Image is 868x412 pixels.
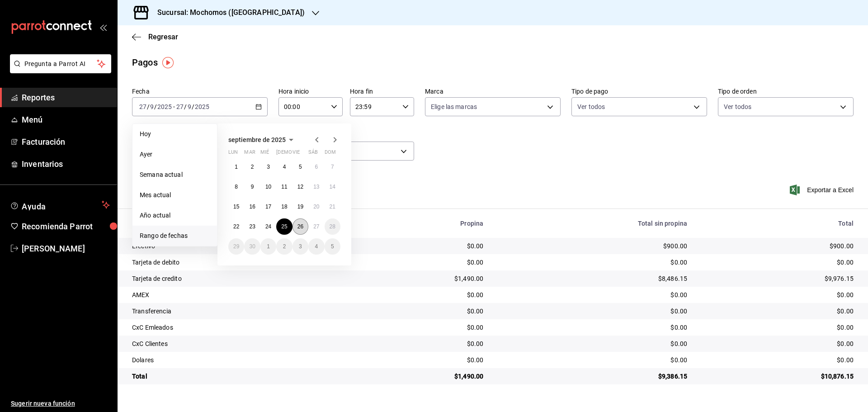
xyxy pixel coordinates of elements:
abbr: 18 de septiembre de 2025 [281,204,287,210]
div: $0.00 [359,323,484,332]
span: Recomienda Parrot [22,220,110,232]
div: CxC Emleados [132,323,345,332]
button: 4 de septiembre de 2025 [276,159,292,175]
abbr: 2 de octubre de 2025 [283,243,286,250]
div: Transferencia [132,307,345,316]
div: $0.00 [702,355,854,365]
a: Pregunta a Parrot AI [6,66,111,75]
abbr: 25 de septiembre de 2025 [281,223,287,230]
button: 4 de octubre de 2025 [308,238,324,255]
button: 22 de septiembre de 2025 [228,218,244,235]
div: Propina [359,220,484,227]
input: -- [176,103,184,110]
button: 7 de septiembre de 2025 [325,159,340,175]
input: -- [150,103,154,110]
div: $0.00 [498,307,687,316]
button: septiembre de 2025 [228,134,297,145]
button: Regresar [132,33,178,41]
input: ---- [194,103,210,110]
div: $0.00 [359,307,484,316]
abbr: 16 de septiembre de 2025 [249,204,255,210]
div: $0.00 [498,258,687,267]
span: Mes actual [140,190,210,200]
button: 30 de septiembre de 2025 [244,238,260,255]
span: Menú [22,114,110,126]
div: $0.00 [359,242,484,251]
button: 9 de septiembre de 2025 [244,179,260,195]
span: Semana actual [140,170,210,180]
div: Tarjeta de credito [132,274,345,283]
div: $0.00 [498,290,687,299]
abbr: jueves [276,149,330,159]
span: Rango de fechas [140,231,210,241]
span: Elige las marcas [431,102,477,111]
button: Exportar a Excel [792,185,854,195]
div: CxC Clientes [132,339,345,348]
div: $0.00 [359,258,484,267]
abbr: 3 de septiembre de 2025 [267,164,270,170]
div: $0.00 [498,355,687,365]
abbr: 9 de septiembre de 2025 [251,184,254,190]
button: 29 de septiembre de 2025 [228,238,244,255]
abbr: lunes [228,149,238,159]
button: 6 de septiembre de 2025 [308,159,324,175]
div: Tarjeta de debito [132,258,345,267]
button: 2 de septiembre de 2025 [244,159,260,175]
abbr: 26 de septiembre de 2025 [297,223,303,230]
span: Sugerir nueva función [11,399,110,408]
label: Hora fin [350,88,414,95]
div: Total [702,220,854,227]
abbr: 14 de septiembre de 2025 [330,184,335,190]
abbr: 17 de septiembre de 2025 [265,204,271,210]
div: $0.00 [702,290,854,299]
div: Total [132,372,345,381]
div: $900.00 [498,242,687,251]
button: 2 de octubre de 2025 [276,238,292,255]
abbr: 8 de septiembre de 2025 [235,184,238,190]
label: Tipo de pago [571,88,707,95]
button: 25 de septiembre de 2025 [276,218,292,235]
button: 1 de octubre de 2025 [260,238,276,255]
label: Hora inicio [278,88,343,95]
abbr: 29 de septiembre de 2025 [233,243,239,250]
abbr: sábado [308,149,318,159]
abbr: 22 de septiembre de 2025 [233,223,239,230]
div: $8,486.15 [498,274,687,283]
abbr: 13 de septiembre de 2025 [313,184,319,190]
input: -- [139,103,147,110]
button: 27 de septiembre de 2025 [308,218,324,235]
div: Total sin propina [498,220,687,227]
div: $1,490.00 [359,372,484,381]
div: Pagos [132,56,158,69]
div: $10,876.15 [702,372,854,381]
button: 21 de septiembre de 2025 [325,199,340,215]
abbr: 30 de septiembre de 2025 [249,243,255,250]
button: 17 de septiembre de 2025 [260,199,276,215]
button: 5 de octubre de 2025 [325,238,340,255]
button: 23 de septiembre de 2025 [244,218,260,235]
abbr: 27 de septiembre de 2025 [313,223,319,230]
abbr: domingo [325,149,336,159]
abbr: 28 de septiembre de 2025 [330,223,335,230]
abbr: 7 de septiembre de 2025 [331,164,334,170]
span: [PERSON_NAME] [22,242,110,255]
abbr: 4 de septiembre de 2025 [283,164,286,170]
button: 26 de septiembre de 2025 [292,218,308,235]
button: 14 de septiembre de 2025 [325,179,340,195]
button: 20 de septiembre de 2025 [308,199,324,215]
div: $900.00 [702,242,854,251]
abbr: martes [244,149,255,159]
abbr: 5 de septiembre de 2025 [299,164,302,170]
span: Facturación [22,136,110,148]
span: - [173,103,175,110]
div: $0.00 [359,339,484,348]
button: 15 de septiembre de 2025 [228,199,244,215]
div: AMEX [132,290,345,299]
span: Ayer [140,150,210,159]
span: Inventarios [22,158,110,170]
label: Fecha [132,88,268,95]
div: $0.00 [702,339,854,348]
abbr: 4 de octubre de 2025 [315,243,318,250]
button: 10 de septiembre de 2025 [260,179,276,195]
